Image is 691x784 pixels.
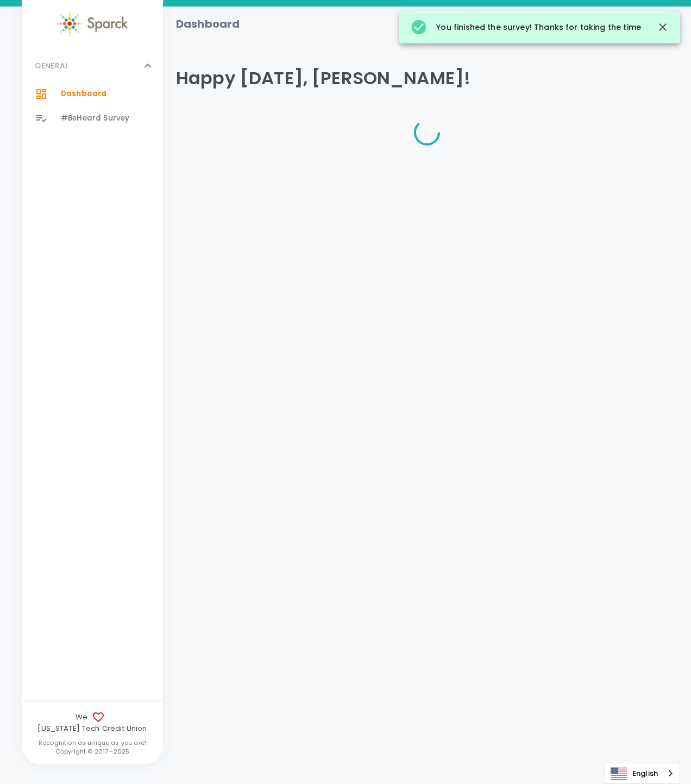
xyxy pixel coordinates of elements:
a: Sparck logo [22,11,163,36]
h1: Dashboard [176,15,240,33]
a: Dashboard [22,82,163,106]
p: GENERAL [35,60,68,71]
div: You finished the survey! Thanks for taking the time [410,14,641,40]
h4: Happy [DATE], [PERSON_NAME]! [176,67,678,89]
div: GENERAL [22,82,163,135]
p: Recognition as unique as you are! [22,738,163,747]
div: Language [605,763,680,784]
p: Copyright © 2017 - 2025 [22,747,163,756]
img: Sparck logo [57,11,128,36]
a: English [605,763,680,783]
span: We [US_STATE] Tech Credit Union [22,711,163,734]
span: #BeHeard Survey [61,113,129,124]
div: GENERAL [22,49,163,82]
a: #BeHeard Survey [22,106,163,130]
span: Dashboard [61,88,106,99]
aside: Language selected: English [605,763,680,784]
